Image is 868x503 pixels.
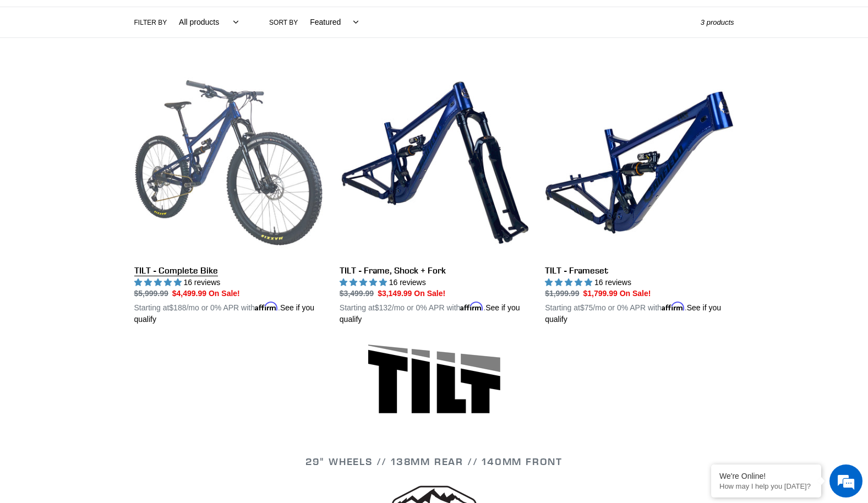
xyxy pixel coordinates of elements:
[134,18,167,28] label: Filter by
[6,300,210,339] textarea: Type your message and hit 'Enter'
[64,139,152,250] span: We're online!
[181,6,207,32] div: Minimize live chat window
[701,18,734,26] span: 3 products
[719,472,813,480] div: We're Online!
[35,55,63,83] img: d_696896380_company_1647369064580_696896380
[305,455,563,468] span: 29" WHEELS // 138mm REAR // 140mm FRONT
[719,482,813,490] p: How may I help you today?
[74,62,201,76] div: Chat with us now
[12,61,29,77] div: Navigation go back
[269,18,298,28] label: Sort by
